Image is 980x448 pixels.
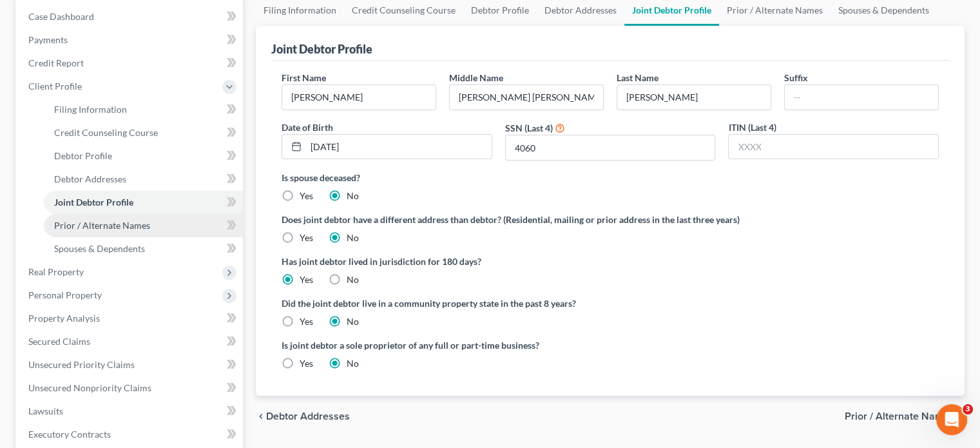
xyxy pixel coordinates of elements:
[306,135,492,159] input: MM/DD/YYYY
[28,57,84,68] span: Credit Report
[450,85,603,110] input: M.I
[28,81,82,92] span: Client Profile
[18,330,243,353] a: Secured Claims
[18,52,243,75] a: Credit Report
[271,41,372,57] div: Joint Debtor Profile
[282,121,333,134] label: Date of Birth
[54,150,112,161] span: Debtor Profile
[54,197,133,208] span: Joint Debtor Profile
[300,231,313,244] label: Yes
[18,307,243,330] a: Property Analysis
[54,220,150,231] span: Prior / Alternate Names
[28,336,90,347] span: Secured Claims
[44,191,243,214] a: Joint Debtor Profile
[28,11,94,22] span: Case Dashboard
[784,71,808,84] label: Suffix
[785,85,938,110] input: --
[936,404,967,435] iframe: Intercom live chat
[282,213,939,226] label: Does joint debtor have a different address than debtor? (Residential, mailing or prior address in...
[54,173,126,184] span: Debtor Addresses
[282,255,939,268] label: Has joint debtor lived in jurisdiction for 180 days?
[44,168,243,191] a: Debtor Addresses
[18,353,243,376] a: Unsecured Priority Claims
[845,411,965,422] button: Prior / Alternate Names chevron_right
[54,104,127,115] span: Filing Information
[347,231,359,244] label: No
[54,127,158,138] span: Credit Counseling Course
[728,121,776,134] label: ITIN (Last 4)
[28,313,100,324] span: Property Analysis
[44,237,243,260] a: Spouses & Dependents
[256,411,266,422] i: chevron_left
[845,411,954,422] span: Prior / Alternate Names
[300,273,313,286] label: Yes
[18,376,243,400] a: Unsecured Nonpriority Claims
[28,289,102,300] span: Personal Property
[28,359,135,370] span: Unsecured Priority Claims
[28,34,68,45] span: Payments
[28,266,84,277] span: Real Property
[18,400,243,423] a: Lawsuits
[505,121,553,135] label: SSN (Last 4)
[282,85,436,110] input: --
[282,171,939,184] label: Is spouse deceased?
[266,411,350,422] span: Debtor Addresses
[347,190,359,202] label: No
[506,135,715,160] input: XXXX
[449,71,503,84] label: Middle Name
[54,243,145,254] span: Spouses & Dependents
[28,382,151,393] span: Unsecured Nonpriority Claims
[18,28,243,52] a: Payments
[44,98,243,121] a: Filing Information
[18,423,243,446] a: Executory Contracts
[44,144,243,168] a: Debtor Profile
[44,121,243,144] a: Credit Counseling Course
[729,135,938,159] input: XXXX
[347,273,359,286] label: No
[300,190,313,202] label: Yes
[44,214,243,237] a: Prior / Alternate Names
[256,411,350,422] button: chevron_left Debtor Addresses
[963,404,973,414] span: 3
[347,315,359,328] label: No
[282,297,939,310] label: Did the joint debtor live in a community property state in the past 8 years?
[282,338,604,352] label: Is joint debtor a sole proprietor of any full or part-time business?
[300,315,313,328] label: Yes
[347,357,359,370] label: No
[617,85,771,110] input: --
[282,71,326,84] label: First Name
[28,429,111,440] span: Executory Contracts
[617,71,658,84] label: Last Name
[28,405,63,416] span: Lawsuits
[18,5,243,28] a: Case Dashboard
[300,357,313,370] label: Yes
